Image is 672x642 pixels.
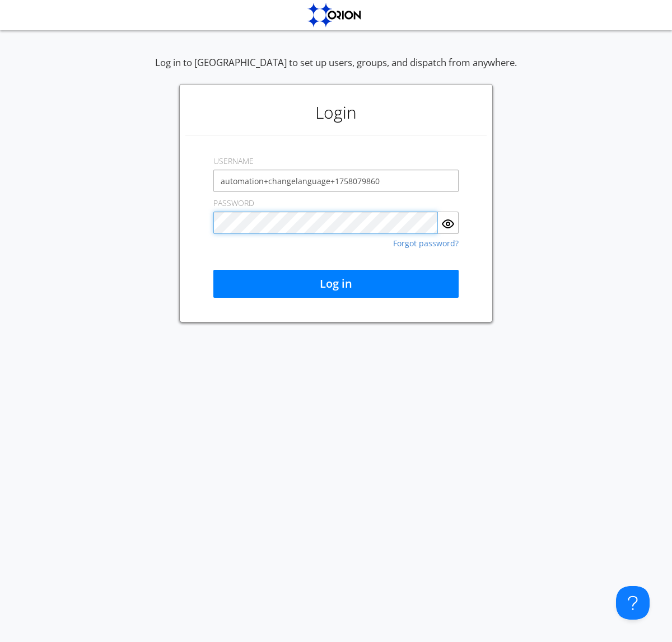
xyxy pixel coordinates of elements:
button: Log in [213,270,459,298]
a: Forgot password? [393,240,459,247]
label: PASSWORD [213,198,254,209]
button: Show Password [438,212,459,234]
img: eye.svg [441,217,455,231]
label: USERNAME [213,156,254,167]
iframe: Toggle Customer Support [616,586,650,620]
input: Password [213,212,438,234]
h1: Login [185,90,487,135]
div: Log in to [GEOGRAPHIC_DATA] to set up users, groups, and dispatch from anywhere. [155,56,517,84]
